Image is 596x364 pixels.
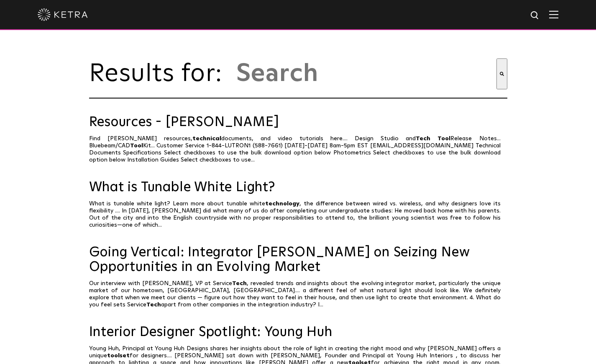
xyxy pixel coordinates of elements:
[89,180,507,195] a: What is Tunable White Light?
[192,136,221,142] span: technical
[146,302,161,308] span: Tech
[416,136,430,142] span: Tech
[232,281,247,286] span: Tech
[89,280,507,308] p: Our interview with [PERSON_NAME], VP at Service , revealed trends and insights about the evolving...
[89,135,507,164] p: Find [PERSON_NAME] resources, documents, and video tutorials here.... Design Studio and Release N...
[437,136,450,142] span: Tool
[89,200,507,229] p: What is tunable white light? Learn more about tunable white , the difference between wired vs. wi...
[130,143,143,149] span: Tool
[89,325,507,340] a: Interior Designer Spotlight: Young Huh
[235,58,496,89] input: This is a search field with an auto-suggest feature attached.
[530,10,540,21] img: search icon
[89,115,507,130] a: Resources - [PERSON_NAME]
[496,58,507,89] button: Search
[38,8,88,21] img: ketra-logo-2019-white
[107,353,130,359] span: toolset
[89,61,231,86] span: Results for:
[265,201,299,207] span: technology
[549,10,558,18] img: Hamburger%20Nav.svg
[89,245,507,275] a: Going Vertical: Integrator [PERSON_NAME] on Seizing New Opportunities in an Evolving Market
